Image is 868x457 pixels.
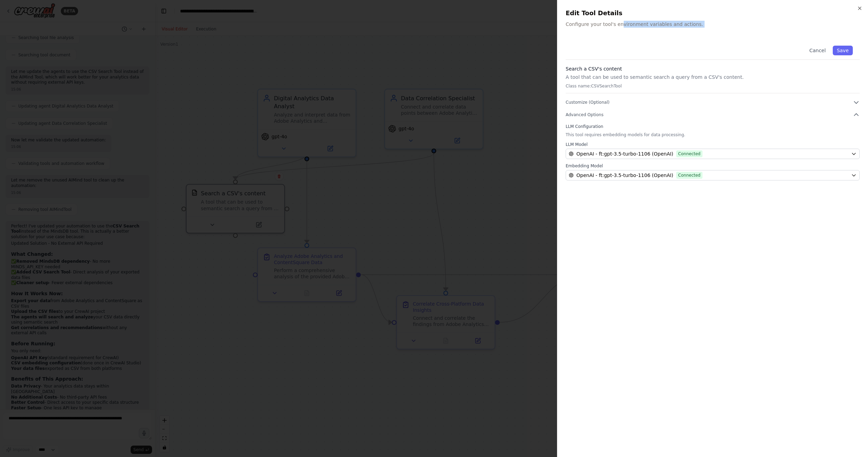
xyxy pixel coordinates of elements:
label: LLM Model [566,142,860,147]
span: OpenAI - ft:gpt-3.5-turbo-1106 (OpenAI) [576,172,673,179]
label: LLM Configuration [566,124,860,129]
button: OpenAI - ft:gpt-3.5-turbo-1106 (OpenAI)Connected [566,149,860,159]
h2: Edit Tool Details [566,8,860,18]
label: Embedding Model [566,163,860,169]
button: OpenAI - ft:gpt-3.5-turbo-1106 (OpenAI)Connected [566,170,860,180]
p: This tool requires embedding models for data processing. [566,132,860,138]
span: Connected [676,172,703,179]
span: Connected [676,150,703,157]
h3: Search a CSV's content [566,65,860,72]
p: Configure your tool's environment variables and actions. [566,21,860,28]
p: A tool that can be used to semantic search a query from a CSV's content. [566,74,860,81]
button: Cancel [805,46,830,55]
span: Customize (Optional) [566,100,610,105]
button: Customize (Optional) [566,99,860,106]
button: Advanced Options [566,111,860,118]
button: Save [833,46,853,55]
span: OpenAI - ft:gpt-3.5-turbo-1106 (OpenAI) [576,150,673,157]
span: Advanced Options [566,112,603,118]
p: Class name: CSVSearchTool [566,83,860,89]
